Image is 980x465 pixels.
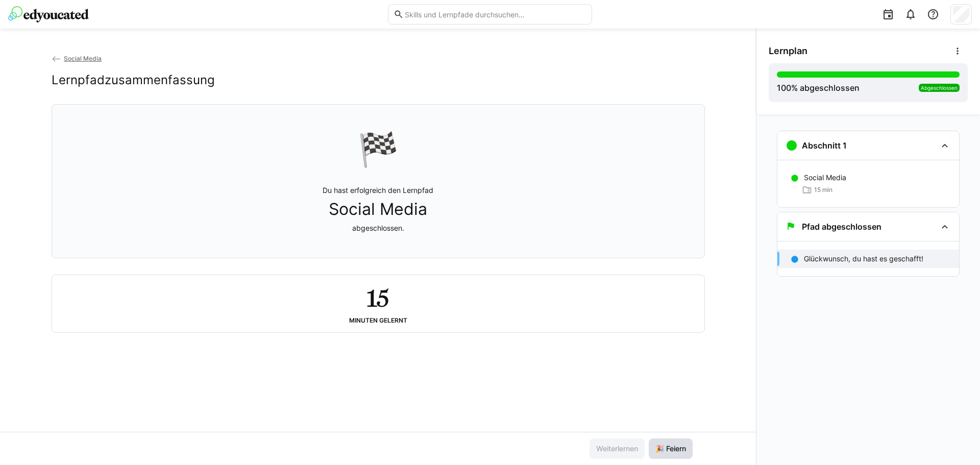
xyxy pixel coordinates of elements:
[649,438,693,459] button: 🎉 Feiern
[358,129,399,169] div: 🏁
[52,72,215,88] h2: Lernpfadzusammenfassung
[349,317,407,324] div: Minuten gelernt
[769,45,807,57] span: Lernplan
[595,444,640,454] span: Weiterlernen
[804,254,923,264] p: Glückwunsch, du hast es geschafft!
[802,222,881,232] h3: Pfad abgeschlossen
[802,140,847,151] h3: Abschnitt 1
[52,55,102,62] a: Social Media
[804,173,846,183] p: Social Media
[64,55,102,62] span: Social Media
[814,186,832,194] span: 15 min
[777,83,791,93] span: 100
[777,82,860,94] div: % abgeschlossen
[654,444,688,454] span: 🎉 Feiern
[921,85,958,91] span: Abgeschlossen
[323,185,433,233] p: Du hast erfolgreich den Lernpfad abgeschlossen.
[590,438,645,459] button: Weiterlernen
[404,10,586,19] input: Skills und Lernpfade durchsuchen…
[366,283,389,313] h2: 15
[329,200,427,219] span: Social Media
